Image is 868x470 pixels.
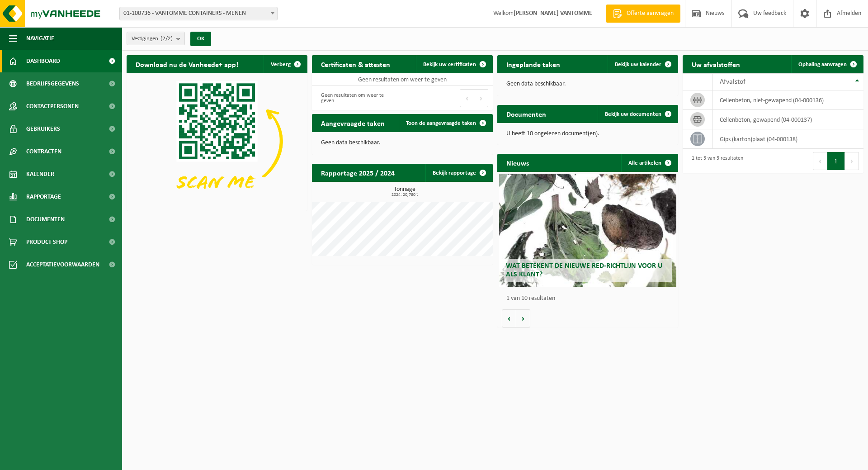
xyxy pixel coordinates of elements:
[26,27,54,50] span: Navigatie
[119,7,278,20] span: 01-100736 - VANTOMME CONTAINERS - MENEN
[474,89,488,107] button: Next
[798,62,847,67] span: Ophaling aanvragen
[26,95,79,118] span: Contactpersonen
[127,32,185,45] button: Vestigingen(2/2)
[316,186,493,197] h3: Tonnage
[621,154,677,172] a: Alle artikelen
[26,253,99,276] span: Acceptatievoorwaarden
[827,152,845,170] button: 1
[720,78,745,85] span: Afvalstof
[316,193,493,197] span: 2024: 20,780 t
[423,62,476,67] span: Bekijk uw certificaten
[312,73,493,86] td: Geen resultaten om weer te geven
[713,90,863,110] td: cellenbeton, niet-gewapend (04-000136)
[683,55,749,73] h2: Uw afvalstoffen
[26,140,61,163] span: Contracten
[813,152,827,170] button: Previous
[605,111,661,117] span: Bekijk uw documenten
[190,32,211,46] button: OK
[713,110,863,129] td: cellenbeton, gewapend (04-000137)
[312,164,404,181] h2: Rapportage 2025 / 2024
[506,131,669,137] p: U heeft 10 ongelezen document(en).
[425,164,492,182] a: Bekijk rapportage
[406,120,476,126] span: Toon de aangevraagde taken
[26,208,65,231] span: Documenten
[615,62,661,67] span: Bekijk uw kalender
[506,81,669,87] p: Geen data beschikbaar.
[312,55,399,73] h2: Certificaten & attesten
[499,174,676,287] a: Wat betekent de nieuwe RED-richtlijn voor u als klant?
[264,55,307,73] button: Verberg
[514,10,592,17] strong: [PERSON_NAME] VANTOMME
[120,7,277,20] span: 01-100736 - VANTOMME CONTAINERS - MENEN
[502,309,516,328] button: Vorige
[791,55,863,73] a: Ophaling aanvragen
[845,152,859,170] button: Next
[608,55,677,73] a: Bekijk uw kalender
[271,62,291,67] span: Verberg
[399,114,492,132] a: Toon de aangevraagde taken
[127,73,307,209] img: Download de VHEPlus App
[312,114,394,132] h2: Aangevraagde taken
[316,88,398,108] div: Geen resultaten om weer te geven
[416,55,492,73] a: Bekijk uw certificaten
[26,72,79,95] span: Bedrijfsgegevens
[497,55,569,73] h2: Ingeplande taken
[598,105,677,123] a: Bekijk uw documenten
[26,231,67,253] span: Product Shop
[713,129,863,149] td: gips (karton)plaat (04-000138)
[624,9,676,18] span: Offerte aanvragen
[606,5,680,23] a: Offerte aanvragen
[497,105,555,123] h2: Documenten
[687,151,743,171] div: 1 tot 3 van 3 resultaten
[26,50,60,72] span: Dashboard
[26,163,54,185] span: Kalender
[160,36,173,42] count: (2/2)
[460,89,474,107] button: Previous
[26,185,61,208] span: Rapportage
[127,55,247,73] h2: Download nu de Vanheede+ app!
[132,32,173,46] span: Vestigingen
[26,118,60,140] span: Gebruikers
[321,140,484,146] p: Geen data beschikbaar.
[506,262,662,278] span: Wat betekent de nieuwe RED-richtlijn voor u als klant?
[516,309,530,328] button: Volgende
[506,295,674,302] p: 1 van 10 resultaten
[497,154,538,171] h2: Nieuws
